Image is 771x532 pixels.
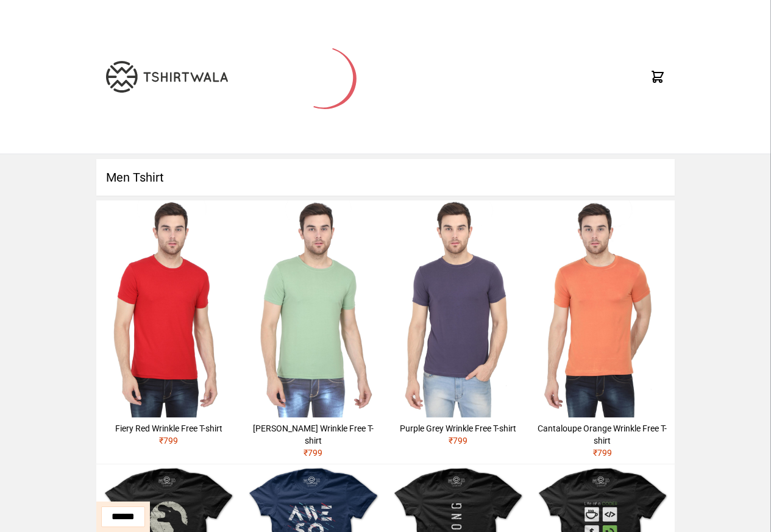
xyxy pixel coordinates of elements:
[530,200,675,417] img: 4M6A2241.jpg
[159,436,178,445] span: ₹ 799
[246,422,380,447] div: [PERSON_NAME] Wrinkle Free T-shirt
[386,200,530,417] img: 4M6A2168.jpg
[96,159,675,196] h1: Men Tshirt
[96,200,241,417] img: 4M6A2225.jpg
[535,422,670,447] div: Cantaloupe Orange Wrinkle Free T-shirt
[530,200,675,464] a: Cantaloupe Orange Wrinkle Free T-shirt₹799
[96,200,241,452] a: Fiery Red Wrinkle Free T-shirt₹799
[101,422,236,434] div: Fiery Red Wrinkle Free T-shirt
[241,200,385,464] a: [PERSON_NAME] Wrinkle Free T-shirt₹799
[241,200,385,417] img: 4M6A2211.jpg
[106,61,228,93] img: TW-LOGO-400-104.png
[391,422,525,434] div: Purple Grey Wrinkle Free T-shirt
[304,448,322,458] span: ₹ 799
[386,200,530,452] a: Purple Grey Wrinkle Free T-shirt₹799
[449,436,467,445] span: ₹ 799
[593,448,612,458] span: ₹ 799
